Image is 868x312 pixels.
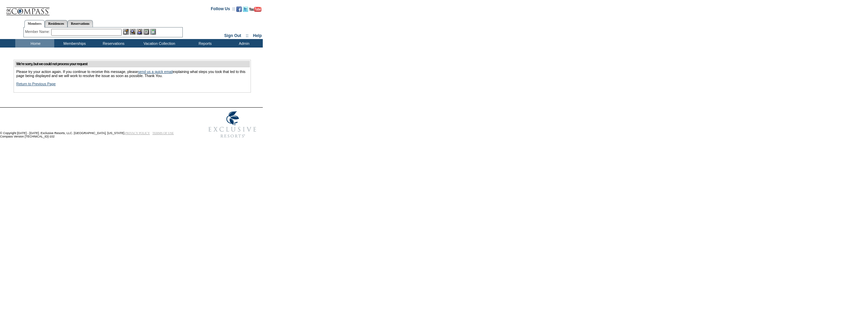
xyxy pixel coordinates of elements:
a: PRIVACY POLICY [125,131,150,135]
td: Reports [185,39,224,48]
img: Exclusive Resorts [202,108,263,142]
img: Compass Home [6,2,50,16]
img: Subscribe to our YouTube Channel [249,7,261,12]
img: Follow us on Twitter [243,6,248,12]
a: Return to Previous Page [16,82,56,86]
a: TERMS OF USE [153,131,174,135]
div: Member Name: [25,29,51,35]
td: Reservations [93,39,132,48]
td: We’re sorry, but we could not process your request [15,61,250,67]
a: Follow us on Twitter [243,8,248,13]
img: View [130,29,136,35]
img: Reservations [143,29,149,35]
a: Residences [45,20,67,27]
span: :: [246,33,249,38]
img: Impersonate [137,29,142,35]
a: Become our fan on Facebook [236,8,242,13]
a: Sign Out [224,33,241,38]
a: Reservations [67,20,93,27]
a: Members [24,20,45,27]
td: Vacation Collection [132,39,185,48]
td: Please try your action again. If you continue to receive this message, please explaining what ste... [15,68,250,92]
img: b_edit.gif [123,29,129,35]
td: Admin [224,39,263,48]
a: Subscribe to our YouTube Channel [249,8,261,13]
a: Help [253,33,262,38]
img: Become our fan on Facebook [236,6,242,12]
img: b_calculator.gif [150,29,156,35]
td: Follow Us :: [211,6,235,14]
td: Home [15,39,54,48]
a: send us a quick email [138,70,173,74]
td: Memberships [54,39,93,48]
